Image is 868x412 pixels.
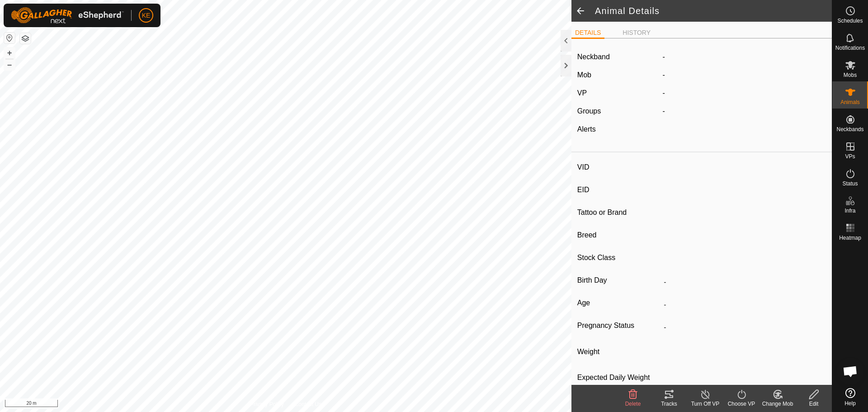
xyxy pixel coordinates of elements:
label: VID [577,161,660,173]
span: Animals [840,99,860,105]
div: Turn Off VP [687,400,723,408]
div: - [659,106,830,117]
label: Groups [577,107,601,115]
a: Privacy Policy [250,400,284,408]
div: Edit [796,400,832,408]
label: Expected Daily Weight Gain [577,372,660,394]
img: Gallagher Logo [11,7,124,24]
span: Notifications [835,45,865,51]
div: Change Mob [759,400,796,408]
label: Neckband [577,52,610,62]
span: Schedules [837,18,863,24]
span: Delete [625,401,641,407]
app-display-virtual-paddock-transition: - [663,89,665,97]
button: Reset Map [4,33,15,43]
div: Tracks [651,400,687,408]
button: – [4,59,15,70]
label: Breed [577,229,660,241]
label: Age [577,297,660,309]
label: Birth Day [577,275,660,286]
label: Stock Class [577,252,660,264]
span: Help [844,401,856,406]
h2: Animal Details [595,5,832,16]
label: Alerts [577,125,596,133]
span: Neckbands [836,127,863,132]
label: Pregnancy Status [577,320,660,331]
a: Help [832,384,868,410]
span: Heatmap [839,235,861,241]
span: VPs [845,154,855,159]
label: - [663,52,665,62]
div: Open chat [837,358,864,385]
li: HISTORY [619,28,654,38]
li: DETAILS [571,28,604,39]
span: - [663,71,665,79]
span: Infra [844,208,855,213]
label: EID [577,184,660,196]
label: VP [577,89,587,97]
label: Tattoo or Brand [577,207,660,218]
label: Weight [577,342,660,361]
a: Contact Us [295,400,321,408]
label: Mob [577,71,591,79]
span: Status [842,181,858,186]
div: Choose VP [723,400,759,408]
button: + [4,47,15,58]
button: Map Layers [20,33,31,44]
span: KE [142,11,151,20]
span: Mobs [844,72,857,78]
